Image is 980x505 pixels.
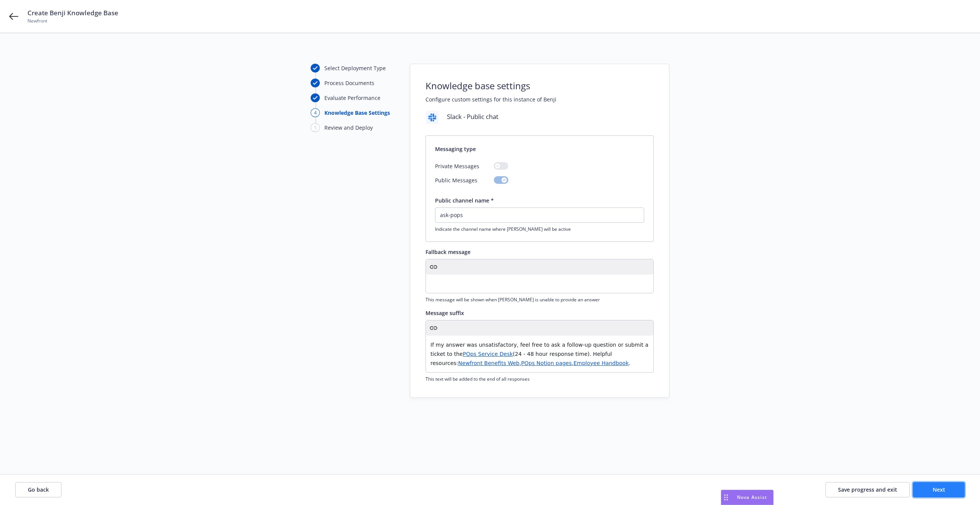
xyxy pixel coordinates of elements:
h2: Configure custom settings for this instance of Benji [426,95,654,103]
div: Process Documents [324,79,374,87]
div: editable markdown [426,275,653,293]
button: Save progress and exit [825,482,910,497]
a: POps Service Desk [463,351,513,357]
div: 5 [311,123,320,132]
button: Next [913,482,965,497]
span: This text will be added to the end of all responses [426,376,654,382]
a: Employee Handbook [574,360,629,366]
button: Create link [428,262,439,272]
span: Nova Assist [737,494,767,500]
span: , [572,360,573,366]
span: Public channel name * [435,197,494,204]
span: Create Benji Knowledge Base [27,8,118,18]
div: editable markdown [426,336,653,372]
button: Nova Assist [721,490,774,505]
button: Go back [15,482,61,497]
div: Messaging type [426,136,653,162]
div: 4 [311,108,320,117]
a: Newfront Benefits Web [458,360,520,366]
div: Select Deployment Type [324,64,386,72]
span: This message will be shown when [PERSON_NAME] is unable to provide an answer [426,296,654,303]
div: Evaluate Performance [324,94,380,102]
span: Indicate the channel name where [PERSON_NAME] will be active [435,226,644,232]
a: POps Notion pages [521,360,572,366]
div: Knowledge Base Settings [324,109,390,117]
h1: Knowledge base settings [426,79,530,92]
span: Newfront [27,18,118,24]
span: Fallback message [426,248,471,256]
span: Next [933,486,945,493]
span: . [629,360,630,366]
span: (24 - 48 hour response time). Helpful resources: [430,351,614,366]
div: Review and Deploy [324,124,373,132]
span: Public Messages [435,176,477,184]
button: Create link [428,323,439,333]
span: Message suffix [426,309,464,317]
span: If my answer was unsatisfactory, feel free to ask a follow-up question or submit a ticket to the [430,342,650,357]
div: Drag to move [721,490,731,505]
span: Slack - Public chat [447,112,498,122]
span: , [519,360,521,366]
span: Private Messages [435,162,479,170]
span: Save progress and exit [838,486,897,493]
span: Go back [28,486,49,493]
